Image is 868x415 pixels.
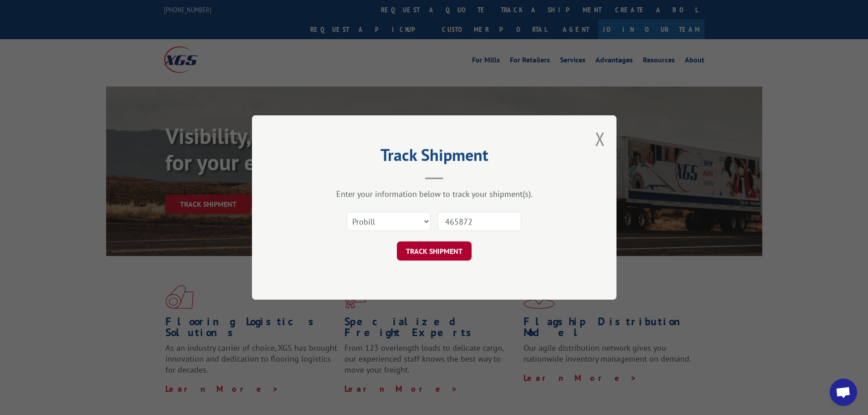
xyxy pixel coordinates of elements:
h2: Track Shipment [298,149,571,166]
button: Close modal [595,127,605,151]
input: Number(s) [437,212,521,231]
button: TRACK SHIPMENT [397,241,472,261]
div: Open chat [830,379,857,406]
div: Enter your information below to track your shipment(s). [298,189,571,199]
